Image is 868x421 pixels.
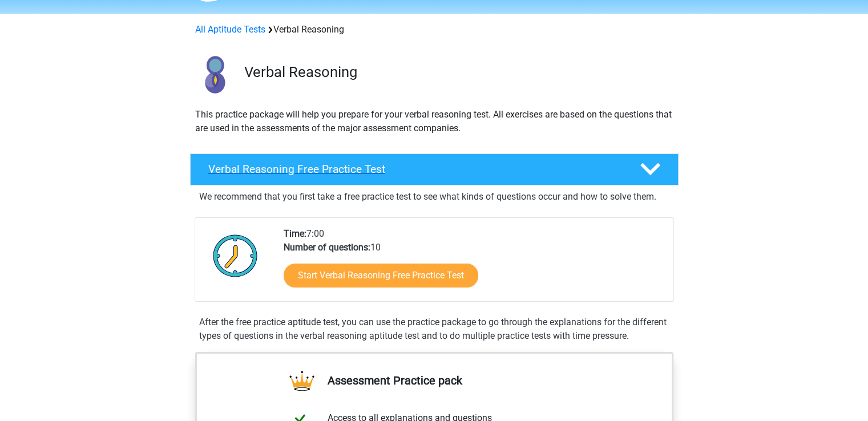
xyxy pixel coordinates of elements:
[208,163,621,176] h4: Verbal Reasoning Free Practice Test
[191,23,678,37] div: Verbal Reasoning
[195,108,673,135] p: This practice package will help you prepare for your verbal reasoning test. All exercises are bas...
[244,63,669,81] h3: Verbal Reasoning
[284,264,478,288] a: Start Verbal Reasoning Free Practice Test
[195,24,265,35] a: All Aptitude Tests
[284,228,306,239] b: Time:
[275,227,673,301] div: 7:00 10
[191,50,239,99] img: verbal reasoning
[284,242,370,253] b: Number of questions:
[199,190,669,204] p: We recommend that you first take a free practice test to see what kinds of questions occur and ho...
[195,315,674,343] div: After the free practice aptitude test, you can use the practice package to go through the explana...
[207,227,264,284] img: Clock
[185,153,683,185] a: Verbal Reasoning Free Practice Test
